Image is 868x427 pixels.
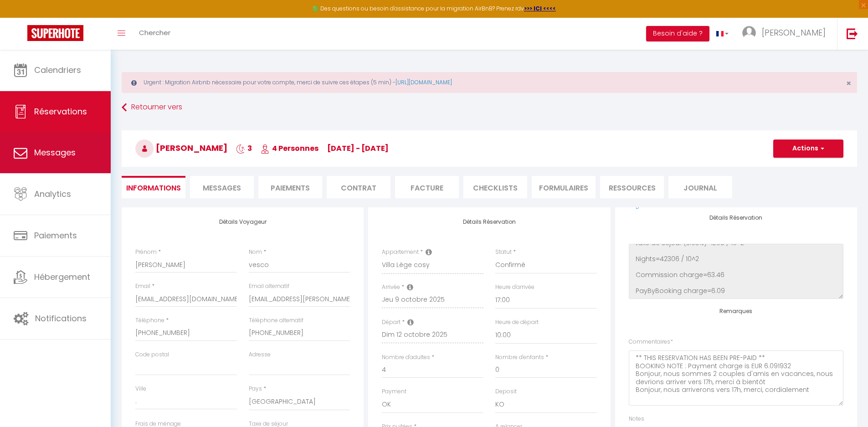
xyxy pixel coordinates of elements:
label: Ville [135,385,146,393]
label: Appartement [382,248,419,257]
label: Statut [495,248,512,257]
li: FORMULAIRES [532,176,596,198]
span: Réservations [34,106,87,117]
li: Ressources [600,176,664,198]
span: [PERSON_NAME] [135,142,227,154]
label: Notes [629,415,644,423]
img: ... [742,26,756,40]
label: Prénom [135,248,157,257]
h4: Détails Réservation [382,219,596,225]
span: Hébergement [34,271,90,283]
li: Contrat [327,176,390,198]
label: Nombre d'adultes [382,353,430,362]
span: 3 [236,143,252,154]
label: Adresse [249,350,271,359]
button: Actions [773,139,843,158]
span: [DATE] - [DATE] [327,143,389,154]
span: Calendriers [34,64,81,76]
div: Urgent : Migration Airbnb nécessaire pour votre compte, merci de suivre ces étapes (5 min) - [122,72,857,93]
span: Messages [34,147,76,158]
h4: Remarques [629,308,843,314]
span: Analytics [34,188,71,200]
label: Commentaires [629,338,673,346]
h4: Détails Réservation [629,215,843,221]
label: Nom [249,248,262,257]
li: Informations [122,176,185,198]
label: Payment [382,387,406,396]
span: Chercher [139,28,170,37]
label: Téléphone alternatif [249,316,303,325]
span: [PERSON_NAME] [762,27,826,38]
h4: Détails Voyageur [135,219,350,225]
li: Paiements [258,176,322,198]
span: Notifications [35,313,87,324]
label: Code postal [135,350,169,359]
label: Arrivée [382,283,400,292]
a: >>> ICI <<<< [524,5,556,12]
button: Besoin d'aide ? [646,26,709,41]
label: Email alternatif [249,282,289,291]
a: ... [PERSON_NAME] [735,18,837,50]
label: Pays [249,385,262,393]
span: Messages [203,183,241,193]
li: Facture [395,176,459,198]
label: Départ [382,318,401,327]
span: × [846,77,851,89]
label: Nombre d'enfants [495,353,544,362]
span: Paiements [34,230,77,241]
a: Chercher [132,18,177,50]
a: [URL][DOMAIN_NAME] [395,78,452,86]
label: Deposit [495,387,517,396]
li: CHECKLISTS [463,176,527,198]
img: Super Booking [27,25,83,41]
li: Journal [668,176,732,198]
label: Heure d'arrivée [495,283,534,292]
label: Téléphone [135,316,164,325]
span: 4 Personnes [261,143,318,154]
button: Close [846,79,851,87]
label: Heure de départ [495,318,539,327]
label: Email [135,282,150,291]
a: Page de réservation [629,201,683,209]
img: logout [847,28,858,39]
a: Retourner vers [122,99,857,116]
